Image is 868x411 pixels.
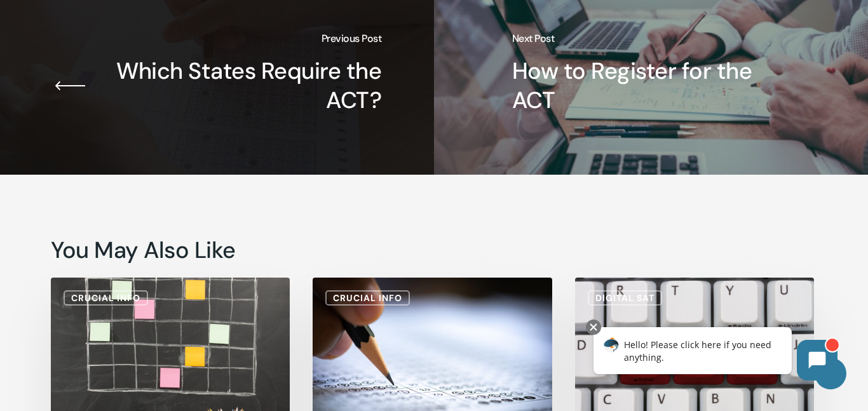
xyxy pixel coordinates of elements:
[580,317,850,393] iframe: Chatbot
[588,290,662,306] a: Digital SAT
[64,290,148,306] a: Crucial Info
[51,175,817,265] h3: You May Also Like
[325,290,410,306] a: Crucial Info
